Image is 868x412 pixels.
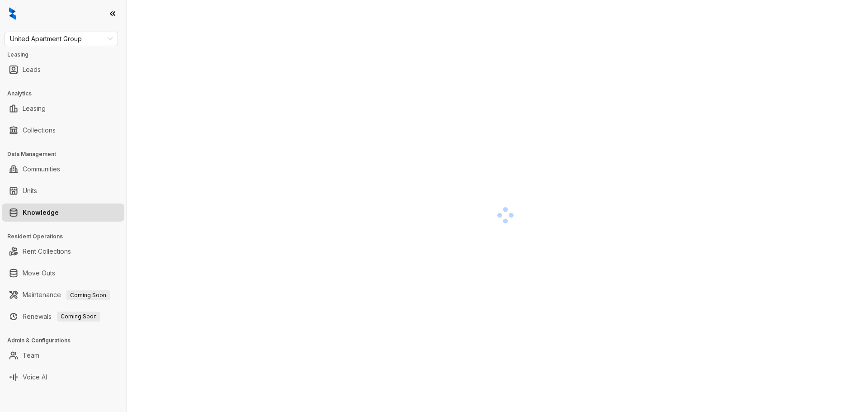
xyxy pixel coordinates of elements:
a: Rent Collections [23,242,71,260]
span: Coming Soon [66,290,110,300]
a: Team [23,346,39,365]
a: Voice AI [23,368,47,386]
li: Communities [2,160,124,178]
a: Knowledge [23,204,59,222]
h3: Resident Operations [7,232,126,241]
li: Collections [2,121,124,139]
span: Coming Soon [57,312,100,322]
span: United Apartment Group [10,32,113,46]
li: Leads [2,61,124,79]
li: Leasing [2,99,124,118]
li: Renewals [2,308,124,326]
li: Voice AI [2,368,124,386]
a: RenewalsComing Soon [23,308,100,326]
li: Units [2,182,124,200]
a: Collections [23,121,56,139]
a: Move Outs [23,264,55,282]
a: Leads [23,61,41,79]
img: logo [9,7,16,20]
a: Communities [23,160,60,178]
h3: Leasing [7,51,126,59]
li: Rent Collections [2,242,124,260]
li: Move Outs [2,264,124,282]
li: Maintenance [2,286,124,304]
a: Units [23,182,37,200]
h3: Admin & Configurations [7,336,126,345]
a: Leasing [23,99,46,118]
h3: Analytics [7,90,126,98]
li: Team [2,346,124,365]
li: Knowledge [2,204,124,222]
h3: Data Management [7,150,126,158]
